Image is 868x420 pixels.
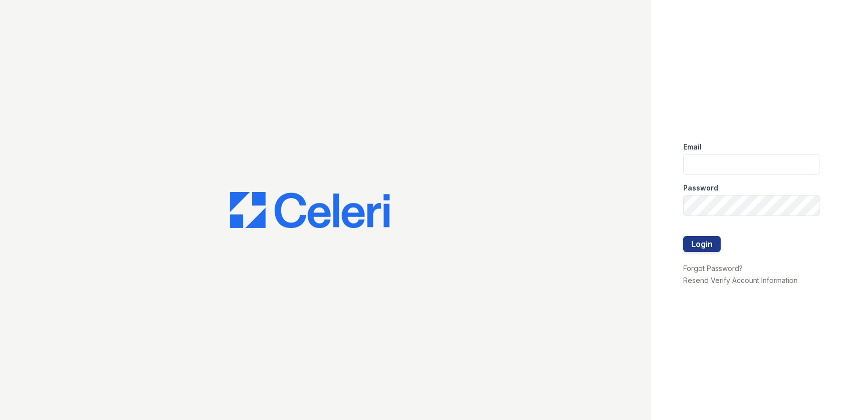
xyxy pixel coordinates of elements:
[683,276,798,284] a: Resend Verify Account Information
[683,264,743,272] a: Forgot Password?
[230,192,390,228] img: CE_Logo_Blue-a8612792a0a2168367f1c8372b55b34899dd931a85d93a1a3d3e32e68fde9ad4.png
[683,142,702,152] label: Email
[683,236,721,252] button: Login
[683,183,718,193] label: Password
